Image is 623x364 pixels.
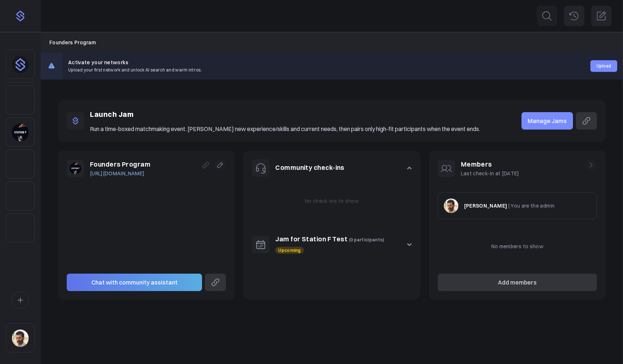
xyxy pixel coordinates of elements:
[444,199,458,213] img: sqr4epb0z8e5jm577i6jxqftq3ng
[12,92,29,109] img: 6gff4iocxuy891buyeergockefh7
[12,124,29,141] img: stationf.co
[49,38,614,46] nav: Breadcrumb
[90,109,480,120] p: Launch Jam
[275,235,347,243] a: Jam for Station F Test
[521,112,573,130] a: Manage Jams
[590,60,617,72] button: Upload
[508,203,555,209] span: | You are the admin
[305,197,359,205] p: No check-ins to show
[15,10,26,22] img: purple-logo-18f04229334c5639164ff563510a1dba46e1211543e89c7069427642f6c28bac.png
[12,188,29,205] img: botrepreneurs.live
[90,124,480,133] p: Run a time-boxed matchmaking event. [PERSON_NAME] new experience/skills and current needs, then p...
[349,237,384,242] span: (0 participants)
[12,330,29,347] img: sqr4epb0z8e5jm577i6jxqftq3ng
[90,159,150,170] h1: Founders Program
[90,169,150,177] a: [URL][DOMAIN_NAME]
[491,243,543,250] span: No members to show
[461,159,519,170] h1: Members
[68,66,202,73] p: Upload your first network and unlock AI search and warm intros.
[275,247,304,254] span: Upcoming
[243,225,420,264] button: Jam for Station F Test (0 participants) Upcoming
[438,274,597,291] button: Add members
[461,169,519,177] p: Last check-in at [DATE]
[275,163,344,172] a: Community check-ins
[464,203,507,209] span: [PERSON_NAME]
[67,274,202,291] button: Chat with community assistant
[243,151,420,185] button: Community check-ins
[12,156,29,173] img: skpjks9cul1iqpbcjl4313d98ve6
[68,58,202,66] h3: Activate your networks
[12,220,29,237] img: bitsandpretzels.com
[49,38,96,46] a: Founders Program
[70,163,81,174] img: stationf.co
[12,56,29,73] img: dhnou9yomun9587rl8johsq6w6vr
